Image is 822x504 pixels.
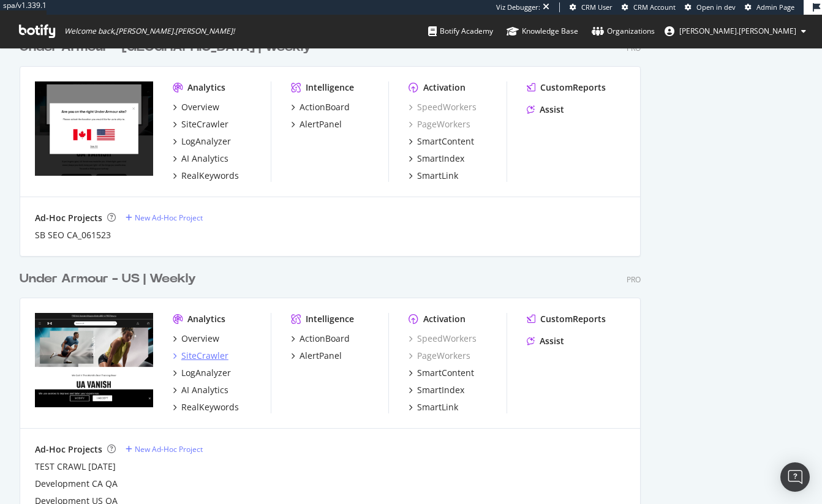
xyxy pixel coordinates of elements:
[409,333,477,345] a: SpeedWorkers
[428,25,493,37] div: Botify Academy
[756,2,794,12] span: Admin Page
[181,350,228,362] div: SiteCrawler
[35,461,116,473] a: TEST CRAWL [DATE]
[291,350,342,362] a: AlertPanel
[181,333,219,345] div: Overview
[181,384,228,396] div: AI Analytics
[35,229,111,241] a: SB SEO CA_061523
[291,333,350,345] a: ActionBoard
[409,170,458,182] a: SmartLink
[300,118,342,130] div: AlertPanel
[173,170,239,182] a: RealKeywords
[496,2,540,12] div: Viz Debugger:
[173,118,228,130] a: SiteCrawler
[696,2,736,12] span: Open in dev
[540,81,606,94] div: CustomReports
[300,350,342,362] div: AlertPanel
[173,401,239,413] a: RealKeywords
[507,25,578,37] div: Knowledge Base
[409,152,464,165] a: SmartIndex
[173,350,228,362] a: SiteCrawler
[20,270,201,288] a: Under Armour - US | Weekly
[633,2,676,12] span: CRM Account
[135,213,203,223] div: New Ad-Hoc Project
[173,367,231,379] a: LogAnalyzer
[181,367,231,379] div: LogAnalyzer
[592,15,655,48] a: Organizations
[181,118,228,130] div: SiteCrawler
[417,367,474,379] div: SmartContent
[35,81,153,176] img: www.underarmour.ca/en-ca
[540,313,606,325] div: CustomReports
[409,118,470,130] a: PageWorkers
[409,135,474,148] a: SmartContent
[527,81,606,94] a: CustomReports
[126,444,203,454] a: New Ad-Hoc Project
[181,152,228,165] div: AI Analytics
[592,25,655,37] div: Organizations
[291,118,342,130] a: AlertPanel
[35,313,153,407] img: www.underarmour.com/en-us
[655,21,816,41] button: [PERSON_NAME].[PERSON_NAME]
[181,401,239,413] div: RealKeywords
[685,2,736,12] a: Open in dev
[627,274,641,285] div: Pro
[181,101,219,113] div: Overview
[417,170,458,182] div: SmartLink
[409,401,458,413] a: SmartLink
[35,212,102,224] div: Ad-Hoc Projects
[181,135,231,148] div: LogAnalyzer
[409,367,474,379] a: SmartContent
[527,335,564,347] a: Assist
[126,213,203,223] a: New Ad-Hoc Project
[173,101,219,113] a: Overview
[417,135,474,148] div: SmartContent
[622,2,676,12] a: CRM Account
[173,135,231,148] a: LogAnalyzer
[35,443,102,456] div: Ad-Hoc Projects
[745,2,794,12] a: Admin Page
[409,101,477,113] a: SpeedWorkers
[64,26,235,36] span: Welcome back, [PERSON_NAME].[PERSON_NAME] !
[423,81,466,94] div: Activation
[423,313,466,325] div: Activation
[417,152,464,165] div: SmartIndex
[581,2,613,12] span: CRM User
[527,313,606,325] a: CustomReports
[780,462,810,492] div: Open Intercom Messenger
[187,313,225,325] div: Analytics
[35,478,118,490] a: Development CA QA
[173,384,228,396] a: AI Analytics
[306,313,354,325] div: Intelligence
[417,401,458,413] div: SmartLink
[409,384,464,396] a: SmartIndex
[173,152,228,165] a: AI Analytics
[181,170,239,182] div: RealKeywords
[417,384,464,396] div: SmartIndex
[540,335,564,347] div: Assist
[570,2,613,12] a: CRM User
[291,101,350,113] a: ActionBoard
[409,350,470,362] a: PageWorkers
[173,333,219,345] a: Overview
[527,103,564,116] a: Assist
[300,333,350,345] div: ActionBoard
[187,81,225,94] div: Analytics
[540,103,564,116] div: Assist
[679,26,796,36] span: jessica.jordan
[300,101,350,113] div: ActionBoard
[428,15,493,48] a: Botify Academy
[20,270,196,288] div: Under Armour - US | Weekly
[306,81,354,94] div: Intelligence
[507,15,578,48] a: Knowledge Base
[135,444,203,454] div: New Ad-Hoc Project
